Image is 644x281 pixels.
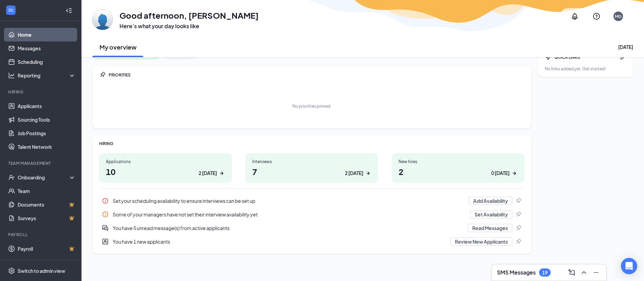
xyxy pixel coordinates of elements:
div: 2 [DATE] [199,170,217,177]
svg: Pin [515,211,522,218]
button: Minimize [590,267,601,278]
svg: Minimize [592,268,600,277]
svg: WorkstreamLogo [7,7,14,14]
div: You have 1 new applicants [113,238,446,245]
div: You have 1 new applicants [99,235,525,248]
a: Sourcing Tools [18,113,76,126]
div: Interviews [252,159,371,164]
svg: ChevronUp [580,268,588,277]
svg: Pin [515,238,522,245]
div: Switch to admin view [18,267,65,274]
div: Some of your managers have not set their interview availability yet [113,211,466,218]
a: Home [18,28,76,41]
div: 2 [DATE] [345,170,363,177]
svg: Settings [8,267,15,274]
a: PayrollCrown [18,242,76,256]
button: Read Messages [468,224,512,232]
h1: Good afternoon, [PERSON_NAME] [119,10,259,21]
h3: SMS Messages [497,269,536,276]
a: Talent Network [18,140,76,154]
div: New hires [399,159,518,164]
div: QUICK LINKS [554,54,617,60]
h1: 2 [399,166,518,177]
a: Job Postings [18,126,76,140]
h1: 10 [106,166,225,177]
div: Applications [106,159,225,164]
a: Scheduling [18,55,76,69]
svg: Info [102,211,109,218]
a: UserEntityYou have 1 new applicantsReview New ApplicantsPin [99,235,525,248]
a: DocumentsCrown [18,198,76,211]
a: Team [18,184,76,198]
h2: My overview [99,43,136,51]
div: You have 5 unread message(s) from active applicants [113,225,464,231]
div: Reporting [18,72,76,79]
svg: ArrowRight [218,170,225,177]
div: No priorities pinned. [292,103,331,109]
svg: Notifications [571,12,579,20]
button: ComposeMessage [566,267,576,278]
svg: UserEntity [102,238,109,245]
img: Mark Govert [92,10,113,30]
button: Review New Applicants [450,238,512,246]
svg: Info [102,197,109,204]
svg: Pin [515,225,522,231]
a: Applications102 [DATE]ArrowRight [99,153,232,183]
div: No links added yet. Get started! [545,66,626,72]
svg: Pin [99,71,106,78]
svg: ComposeMessage [568,268,576,277]
a: SurveysCrown [18,211,76,225]
div: Set your scheduling availability to ensure interviews can be set up [113,197,465,204]
svg: Bolt [545,54,552,60]
div: Some of your managers have not set their interview availability yet [99,208,525,221]
div: MG [615,14,622,19]
svg: DoubleChatActive [102,225,109,231]
div: [DATE] [618,43,633,50]
div: Open Intercom Messenger [621,258,637,274]
svg: Pen [620,54,626,60]
a: Applicants [18,99,76,113]
svg: UserCheck [8,174,15,181]
div: Team Management [8,160,74,166]
svg: Pin [515,197,522,204]
svg: QuestionInfo [592,12,601,20]
a: Interviews72 [DATE]ArrowRight [245,153,378,183]
svg: ArrowRight [365,170,371,177]
h1: 7 [252,166,371,177]
div: Hiring [8,89,74,95]
div: PRIORITIES [109,72,525,78]
a: InfoSome of your managers have not set their interview availability yetSet AvailabilityPin [99,208,525,221]
a: InfoSet your scheduling availability to ensure interviews can be set upAdd AvailabilityPin [99,194,525,208]
a: Messages [18,41,76,55]
button: ChevronUp [578,267,589,278]
button: Set Availability [470,210,512,218]
div: You have 5 unread message(s) from active applicants [99,221,525,235]
h3: Here’s what your day looks like [119,22,259,30]
button: Add Availability [469,197,512,205]
div: Onboarding [18,174,70,181]
a: DoubleChatActiveYou have 5 unread message(s) from active applicantsRead MessagesPin [99,221,525,235]
div: 19 [542,270,548,276]
svg: Collapse [66,7,72,14]
div: 0 [DATE] [491,170,510,177]
a: New hires20 [DATE]ArrowRight [392,153,525,183]
svg: Analysis [8,72,15,79]
svg: ArrowRight [511,170,518,177]
div: Set your scheduling availability to ensure interviews can be set up [99,194,525,208]
div: HIRING [99,141,525,146]
div: Payroll [8,232,74,238]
